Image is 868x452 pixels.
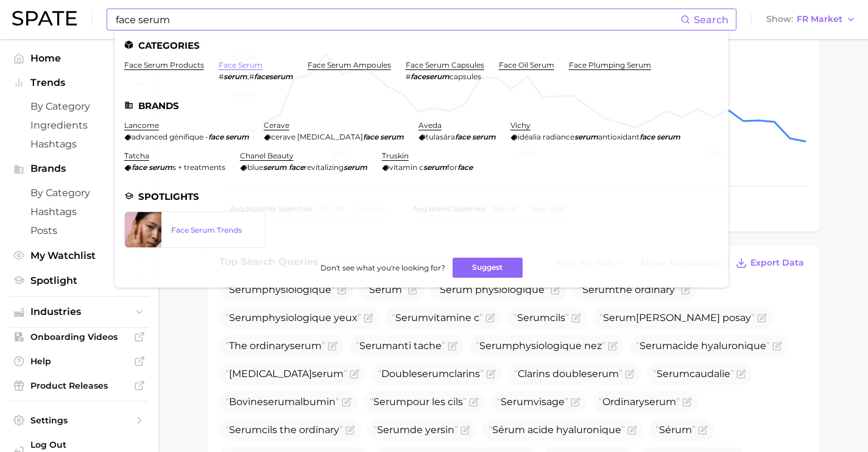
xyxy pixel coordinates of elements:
[733,255,807,272] button: Export Data
[263,396,295,408] span: serum
[289,163,304,172] em: face
[457,163,473,172] em: face
[342,397,351,407] button: Flag as miscategorized or irrelevant
[124,211,266,248] a: Face Serum Trends
[171,225,255,235] div: Face Serum Trends
[124,60,204,69] a: face serum products
[124,151,149,160] a: tatcha
[359,340,392,351] span: Serum
[10,97,149,116] a: by Category
[373,396,406,408] span: Serum
[599,396,680,408] span: Ordinary
[10,160,149,178] button: Brands
[569,60,651,69] a: face plumping serum
[378,368,484,380] span: Double clarins
[30,331,128,342] span: Onboarding Videos
[579,284,679,295] span: the ordinary
[485,313,495,323] button: Flag as miscategorized or irrelevant
[417,368,449,380] span: serum
[30,250,128,261] span: My Watchlist
[551,285,560,295] button: Flag as miscategorized or irrelevant
[406,72,411,81] span: #
[10,74,149,92] button: Trends
[640,132,655,141] em: face
[225,368,347,380] span: [MEDICAL_DATA]
[518,132,574,141] span: idéalia radiance
[655,424,696,436] span: Sérum
[476,340,605,351] span: physiologique nez
[225,284,335,295] span: physiologique
[132,163,147,172] em: face
[406,60,484,69] a: face serum capsules
[497,396,568,408] span: visage
[30,101,128,112] span: by Category
[10,49,149,68] a: Home
[225,424,343,436] span: cils the ordinary
[625,369,635,379] button: Flag as miscategorized or irrelevant
[766,16,793,23] span: Show
[344,163,367,172] em: serum
[124,121,159,130] a: lancome
[264,121,289,130] a: cerave
[698,425,708,435] button: Flag as miscategorized or irrelevant
[772,341,782,351] button: Flag as miscategorized or irrelevant
[263,163,287,172] em: serum
[423,163,447,172] em: serum
[736,369,746,379] button: Flag as miscategorized or irrelevant
[486,369,496,379] button: Flag as miscategorized or irrelevant
[657,132,680,141] em: serum
[472,132,496,141] em: serum
[392,312,483,323] span: vitamine c
[408,285,418,295] button: Flag as miscategorized or irrelevant
[380,132,404,141] em: serum
[30,439,139,450] span: Log Out
[763,12,859,27] button: ShowFR Market
[10,411,149,429] a: Settings
[229,284,262,295] span: Serum
[304,163,344,172] span: revitalizing
[10,246,149,265] a: My Watchlist
[682,397,692,407] button: Flag as miscategorized or irrelevant
[30,380,128,391] span: Product Releases
[447,163,457,172] span: for
[308,60,391,69] a: face serum ampoules
[320,263,445,272] span: Don't see what you're looking for?
[377,424,410,436] span: Serum
[30,163,128,174] span: Brands
[636,340,770,351] span: acide hyaluronique
[10,221,149,240] a: Posts
[411,72,450,81] em: faceserum
[499,60,554,69] a: face oil serum
[219,72,224,81] span: #
[124,101,719,111] li: Brands
[453,258,523,278] button: Suggest
[254,72,293,81] em: faceserum
[10,271,149,290] a: Spotlight
[115,9,680,30] input: Search here for a brand, industry, or ingredient
[224,72,247,81] em: serum
[418,121,442,130] a: aveda
[30,119,128,131] span: Ingredients
[513,312,569,323] span: cils
[426,132,455,141] span: tulasāra
[12,11,77,26] img: SPATE
[10,116,149,135] a: Ingredients
[455,132,470,141] em: face
[436,284,548,295] span: Sérum physiologique
[364,313,373,323] button: Flag as miscategorized or irrelevant
[345,425,355,435] button: Flag as miscategorized or irrelevant
[132,132,208,141] span: advanced génifique -
[510,121,531,130] a: vichy
[10,202,149,221] a: Hashtags
[694,14,729,26] span: Search
[249,72,254,81] span: #
[124,40,719,51] li: Categories
[373,424,458,436] span: de yersin
[10,303,149,321] button: Industries
[30,77,128,88] span: Trends
[640,340,672,351] span: Serum
[571,313,581,323] button: Flag as miscategorized or irrelevant
[30,356,128,367] span: Help
[514,368,623,380] span: Clarins double
[644,396,676,408] span: serum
